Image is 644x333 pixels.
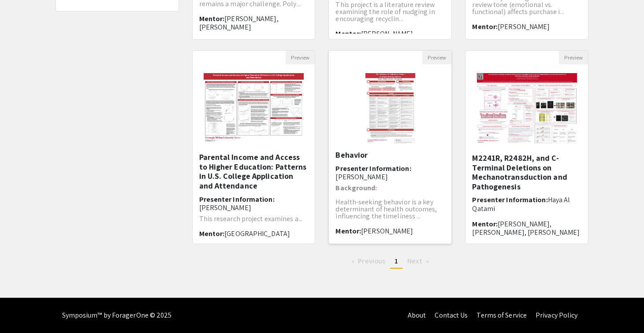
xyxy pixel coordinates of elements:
[408,311,426,320] a: About
[472,22,498,31] span: Mentor:
[286,51,315,64] button: Preview
[357,64,424,152] img: <p>The Influence of Collectivist Culture on Health-Seeking Behavior</p>
[468,64,586,152] img: <p>The Exploration of Disease-Associated Piezo1 Mutations: Investigating the Impact of M2241R, R2...
[472,196,581,212] h6: Presenter Information:
[199,203,251,212] span: [PERSON_NAME]
[358,256,385,266] span: Previous
[335,164,445,181] h6: Presenter Information:
[224,229,290,238] span: [GEOGRAPHIC_DATA]
[335,199,445,220] p: Health-seeking behavior is a key determinant of health outcomes, influencing the timeliness ...
[328,50,452,244] div: Open Presentation <p>The Influence of Collectivist Culture on Health-Seeking Behavior</p>
[361,226,413,236] span: [PERSON_NAME]
[335,172,387,181] span: [PERSON_NAME]
[7,293,37,326] iframe: Chat
[199,14,279,32] span: [PERSON_NAME], [PERSON_NAME]
[192,255,589,269] ul: Pagination
[335,29,361,38] span: Mentor:
[195,64,312,152] img: <p><span style="color: rgb(0, 0, 0);">Parental Income and Access to Higher Education: Patterns in...
[335,226,361,236] span: Mentor:
[465,50,588,244] div: Open Presentation <p>The Exploration of Disease-Associated Piezo1 Mutations: Investigating the Im...
[192,50,316,244] div: Open Presentation <p><span style="color: rgb(0, 0, 0);">Parental Income and Access to Higher Educ...
[199,14,225,23] span: Mentor:
[472,219,498,229] span: Mentor:
[199,152,309,190] h5: Parental Income and Access to Higher Education: Patterns in U.S. College Application and Attendance
[395,256,398,266] span: 1
[472,125,581,191] h5: The Exploration of Disease-Associated Piezo1 Mutations: Investigating the Impact of M2241R, R2482...
[472,195,570,213] span: Haya Al Qatami
[199,195,309,212] h6: Presenter Information:
[559,51,588,64] button: Preview
[199,229,225,238] span: Mentor:
[62,298,172,333] div: Symposium™ by ForagerOne © 2025
[472,219,580,237] span: [PERSON_NAME], [PERSON_NAME], [PERSON_NAME]
[498,22,550,31] span: [PERSON_NAME]
[422,51,451,64] button: Preview
[335,183,377,192] strong: Background:
[335,131,445,160] h5: The Influence of Collectivist Culture on Health-Seeking Behavior
[361,29,413,38] span: [PERSON_NAME]
[536,311,577,320] a: Privacy Policy
[435,311,468,320] a: Contact Us
[407,256,422,266] span: Next
[476,311,527,320] a: Terms of Service
[199,215,309,222] p: This research project examines a...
